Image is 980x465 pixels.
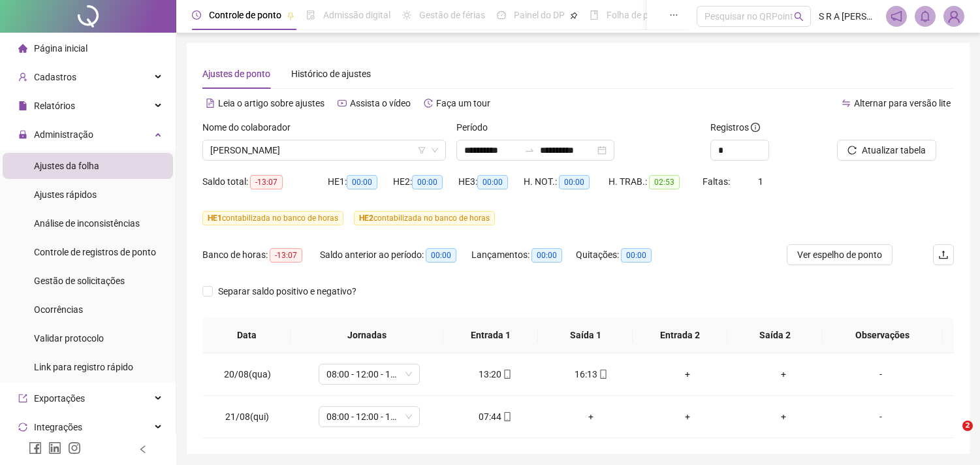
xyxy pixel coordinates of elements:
[350,98,411,108] span: Assista o vídeo
[34,393,85,404] span: Exportações
[206,99,215,108] span: file-text
[633,317,727,353] th: Entrada 2
[751,123,760,132] span: info-circle
[34,218,140,229] span: Análise de inconsistências
[501,412,512,421] span: mobile
[225,411,269,422] span: 21/08(qui)
[936,421,967,452] iframe: Intercom live chat
[854,98,951,108] span: Alternar para versão lite
[727,317,822,353] th: Saída 2
[34,101,75,111] span: Relatórios
[819,9,878,24] span: S R A [PERSON_NAME]
[524,145,535,155] span: to
[477,175,508,189] span: 00:00
[621,248,652,263] span: 00:00
[338,99,347,108] span: youtube
[426,248,456,263] span: 00:00
[832,328,932,342] span: Observações
[224,369,271,379] span: 20/08(qua)
[531,248,562,263] span: 00:00
[18,130,27,139] span: lock
[34,422,82,432] span: Integrações
[419,10,485,20] span: Gestão de férias
[597,370,608,379] span: mobile
[402,10,411,20] span: sun
[794,12,804,22] span: search
[347,175,377,189] span: 00:00
[938,249,949,260] span: upload
[862,143,926,157] span: Atualizar tabela
[48,441,61,455] span: linkedin
[424,99,433,108] span: history
[524,145,535,155] span: swap-right
[758,176,763,187] span: 1
[837,140,936,161] button: Atualizar tabela
[797,248,882,262] span: Ver espelho de ponto
[842,99,851,108] span: swap
[270,248,302,263] span: -13:07
[554,409,629,424] div: +
[497,10,506,20] span: dashboard
[306,10,315,20] span: file-done
[554,367,629,381] div: 16:13
[607,10,690,20] span: Folha de pagamento
[34,247,156,257] span: Controle de registros de ponto
[34,72,76,82] span: Cadastros
[710,120,760,135] span: Registros
[891,10,902,22] span: notification
[822,317,943,353] th: Observações
[192,10,201,20] span: clock-circle
[458,409,533,424] div: 07:44
[842,367,919,381] div: -
[202,120,299,135] label: Nome do colaborador
[746,367,821,381] div: +
[471,248,576,263] div: Lançamentos:
[18,101,27,110] span: file
[354,211,495,225] span: contabilizada no banco de horas
[291,317,443,353] th: Jornadas
[418,146,426,154] span: filter
[34,304,83,315] span: Ocorrências
[570,12,578,20] span: pushpin
[326,364,412,384] span: 08:00 - 12:00 - 13:00 - 17:00
[456,120,496,135] label: Período
[18,394,27,403] span: export
[944,7,964,26] img: 52793
[287,12,294,20] span: pushpin
[576,248,670,263] div: Quitações:
[34,161,99,171] span: Ajustes da folha
[359,214,373,223] span: HE 2
[669,10,678,20] span: ellipsis
[326,407,412,426] span: 08:00 - 12:00 - 13:00 - 17:00
[609,174,703,189] div: H. TRAB.:
[210,140,438,160] span: GABRIEL WENDERSON FRANCA CARDOSO
[202,174,328,189] div: Saldo total:
[431,146,439,154] span: down
[962,421,973,431] span: 2
[250,175,283,189] span: -13:07
[29,441,42,455] span: facebook
[919,10,931,22] span: bell
[34,43,87,54] span: Página inicial
[590,10,599,20] span: book
[524,174,609,189] div: H. NOT.:
[458,367,533,381] div: 13:20
[202,248,320,263] div: Banco de horas:
[847,146,857,155] span: reload
[787,244,893,265] button: Ver espelho de ponto
[202,317,291,353] th: Data
[436,98,490,108] span: Faça um tour
[18,44,27,53] span: home
[393,174,458,189] div: HE 2:
[34,276,125,286] span: Gestão de solicitações
[458,174,524,189] div: HE 3:
[746,409,821,424] div: +
[218,98,324,108] span: Leia o artigo sobre ajustes
[18,72,27,82] span: user-add
[138,445,148,454] span: left
[202,69,270,79] span: Ajustes de ponto
[328,174,393,189] div: HE 1:
[323,10,390,20] span: Admissão digital
[650,409,725,424] div: +
[34,333,104,344] span: Validar protocolo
